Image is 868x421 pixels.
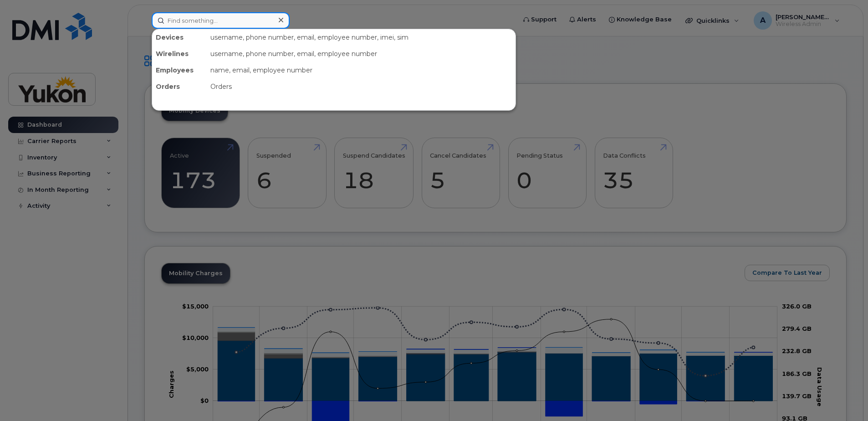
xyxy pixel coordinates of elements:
div: username, phone number, email, employee number [207,46,516,62]
div: name, email, employee number [207,62,516,78]
div: Employees [152,62,207,78]
div: Orders [207,78,516,95]
div: Wirelines [152,46,207,62]
div: Orders [152,78,207,95]
div: username, phone number, email, employee number, imei, sim [207,29,516,46]
div: Devices [152,29,207,46]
